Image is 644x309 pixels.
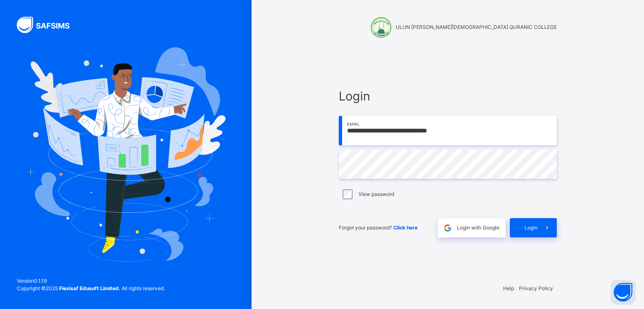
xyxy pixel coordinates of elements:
img: google.396cfc9801f0270233282035f929180a.svg [443,223,452,233]
span: Login [525,224,538,232]
a: Privacy Policy [519,285,553,291]
span: Login [339,87,557,105]
span: Forgot your password? [339,224,418,231]
a: Help [503,285,514,291]
img: Hero Image [26,47,226,262]
span: Login with Google [457,224,499,232]
a: Click here [393,224,418,231]
img: SAFSIMS Logo [17,17,80,33]
span: ULUN [PERSON_NAME][DEMOGRAPHIC_DATA] QURANIC COLLEGE [396,23,557,31]
span: Version 0.1.19 [17,277,165,285]
label: View password [358,191,394,198]
strong: Flexisaf Edusoft Limited. [59,285,120,291]
button: Open asap [610,280,636,305]
span: Copyright © 2025 All rights reserved. [17,285,165,291]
